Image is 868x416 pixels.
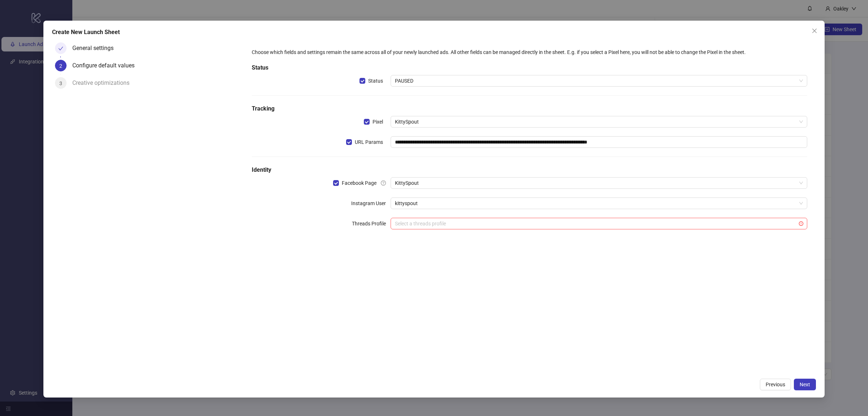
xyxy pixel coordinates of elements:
div: Choose which fields and settings remain the same across all of your newly launched ads. All other... [252,48,807,56]
span: Previous [766,382,785,387]
button: Previous [760,379,791,390]
span: 3 [59,80,62,86]
span: URL Params [352,138,386,146]
button: Next [794,379,816,390]
h5: Status [252,63,807,72]
span: exclamation-circle [799,221,803,226]
div: Create New Launch Sheet [52,28,816,37]
span: close [812,28,817,34]
span: question-circle [381,180,386,186]
span: check [58,46,63,51]
div: General settings [72,42,119,54]
div: Configure default values [72,60,140,71]
span: Next [800,382,810,387]
span: KittySpout [395,116,803,127]
span: 2 [59,63,62,69]
span: Facebook Page [339,179,379,187]
h5: Identity [252,166,807,174]
div: Creative optimizations [72,77,135,89]
button: Close [809,25,820,37]
span: Pixel [370,118,386,126]
span: Status [365,77,386,85]
span: KittySpout [395,178,803,188]
span: kittyspout [395,198,803,209]
label: Threads Profile [352,218,391,229]
label: Instagram User [351,197,391,209]
span: PAUSED [395,75,803,86]
h5: Tracking [252,104,807,113]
